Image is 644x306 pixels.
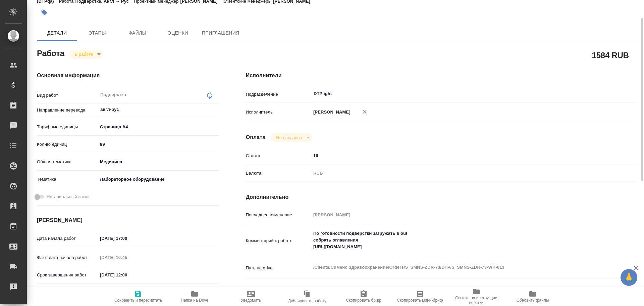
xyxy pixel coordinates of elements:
p: Направление перевода [37,107,98,114]
p: Вид работ [37,92,98,99]
p: Валюта [246,170,311,177]
button: В работе [73,51,95,57]
span: Уведомить [241,298,261,303]
span: Скопировать мини-бриф [397,298,443,303]
h4: Дополнительно [246,193,637,201]
button: Не оплачена [274,135,304,140]
h4: [PERSON_NAME] [37,216,219,224]
textarea: /Clients/Сименс Здравоохранение/Orders/S_SMNS-ZDR-73/DTP/S_SMNS-ZDR-73-WK-013 [311,262,604,273]
button: Уведомить [223,287,279,306]
button: 🙏 [621,269,637,286]
input: ✎ Введи что-нибудь [98,233,156,243]
span: Скопировать бриф [346,298,381,303]
textarea: По готовности подверстки загружать в out собрать оглавления [URL][DOMAIN_NAME] [311,228,604,253]
div: В работе [271,133,312,142]
span: Папка на Drive [181,298,208,303]
div: Страница А4 [98,121,219,133]
p: Тарифные единицы [37,124,98,130]
h2: Работа [37,47,64,59]
span: 🙏 [623,270,635,285]
p: Подразделение [246,91,311,98]
p: [PERSON_NAME] [311,109,351,116]
div: RUB [311,168,604,179]
span: Нотариальный заказ [47,193,89,200]
input: ✎ Введи что-нибудь [98,139,219,149]
p: Общая тематика [37,159,98,165]
p: Тематика [37,176,98,183]
button: Ссылка на инструкции верстки [448,287,504,306]
span: Файлы [121,29,154,37]
div: В работе [69,50,103,59]
span: Обновить файлы [517,298,549,303]
p: Ставка [246,152,311,159]
button: Добавить тэг [37,5,52,20]
span: Сохранить и пересчитать [114,298,162,303]
p: Путь на drive [246,265,311,271]
button: Папка на Drive [166,287,223,306]
input: Пустое поле [98,253,156,262]
h4: Оплата [246,133,266,141]
p: Комментарий к работе [246,237,311,244]
span: Ссылка на инструкции верстки [452,296,500,305]
h4: Основная информация [37,72,219,80]
p: Кол-во единиц [37,141,98,148]
button: Обновить файлы [504,287,561,306]
p: Дата начала работ [37,235,98,242]
input: ✎ Введи что-нибудь [98,270,156,280]
h2: 1584 RUB [592,49,629,61]
button: Open [600,93,602,94]
button: Сохранить и пересчитать [110,287,166,306]
h4: Исполнители [246,72,637,80]
button: Дублировать работу [279,287,335,306]
span: Дублировать работу [288,299,326,303]
button: Open [215,109,217,110]
p: Факт. дата начала работ [37,254,98,261]
p: Последнее изменение [246,212,311,218]
span: Оценки [162,29,194,37]
p: Срок завершения работ [37,272,98,278]
span: Этапы [81,29,113,37]
button: Удалить исполнителя [357,104,372,119]
span: Приглашения [202,29,239,37]
div: Медицина [98,156,219,168]
input: Пустое поле [311,210,604,220]
p: Исполнитель [246,109,311,116]
input: ✎ Введи что-нибудь [311,151,604,161]
button: Скопировать мини-бриф [392,287,448,306]
div: Лабораторное оборудование [98,174,219,185]
span: Детали [41,29,73,37]
button: Скопировать бриф [335,287,392,306]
